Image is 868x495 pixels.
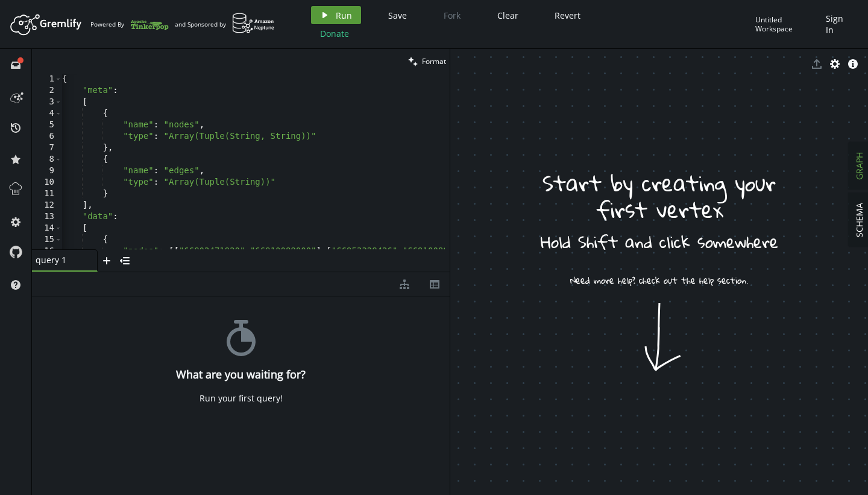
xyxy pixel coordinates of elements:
[32,165,62,177] div: 9
[175,13,275,36] div: and Sponsored by
[32,97,62,108] div: 3
[826,13,853,36] span: Sign In
[422,56,446,66] span: Format
[434,6,470,24] button: Fork
[311,6,361,24] button: Run
[320,28,349,39] span: Donate
[32,120,62,131] div: 5
[497,10,518,21] span: Clear
[176,368,306,381] h4: What are you waiting for?
[32,200,62,211] div: 12
[32,108,62,120] div: 4
[555,10,580,21] span: Revert
[854,203,865,237] span: SCHEMA
[32,234,62,246] div: 15
[200,393,283,404] div: Run your first query!
[854,152,865,180] span: GRAPH
[32,177,62,188] div: 10
[488,6,527,24] button: Clear
[336,10,352,21] span: Run
[32,131,62,142] div: 6
[379,6,416,24] button: Save
[32,246,62,257] div: 16
[90,14,169,35] div: Powered By
[444,10,461,21] span: Fork
[404,49,450,74] button: Format
[755,15,820,34] div: Untitled Workspace
[32,142,62,154] div: 7
[32,211,62,223] div: 13
[32,74,62,85] div: 1
[32,188,62,200] div: 11
[32,154,62,165] div: 8
[546,6,590,24] button: Revert
[36,255,84,266] span: query 1
[32,85,62,97] div: 2
[32,223,62,234] div: 14
[232,13,275,34] img: AWS Neptune
[388,10,407,21] span: Save
[311,24,358,42] button: Donate
[820,6,859,42] button: Sign In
